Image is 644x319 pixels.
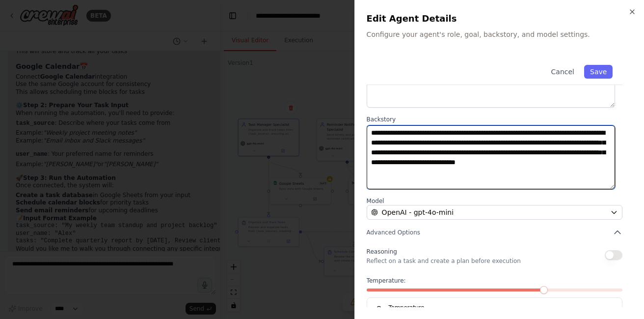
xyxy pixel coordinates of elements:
[367,228,622,237] button: Advanced Options
[367,29,632,39] p: Configure your agent's role, goal, backstory, and model settings.
[367,197,622,205] label: Model
[584,65,613,79] button: Save
[367,116,622,123] label: Backstory
[367,257,521,265] p: Reflect on a task and create a plan before execution
[367,277,406,285] span: Temperature:
[382,207,454,217] span: OpenAI - gpt-4o-mini
[367,229,420,236] span: Advanced Options
[367,12,632,26] h2: Edit Agent Details
[375,304,614,312] h5: Temperature
[545,65,580,79] button: Cancel
[367,205,622,220] button: OpenAI - gpt-4o-mini
[367,248,397,255] span: Reasoning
